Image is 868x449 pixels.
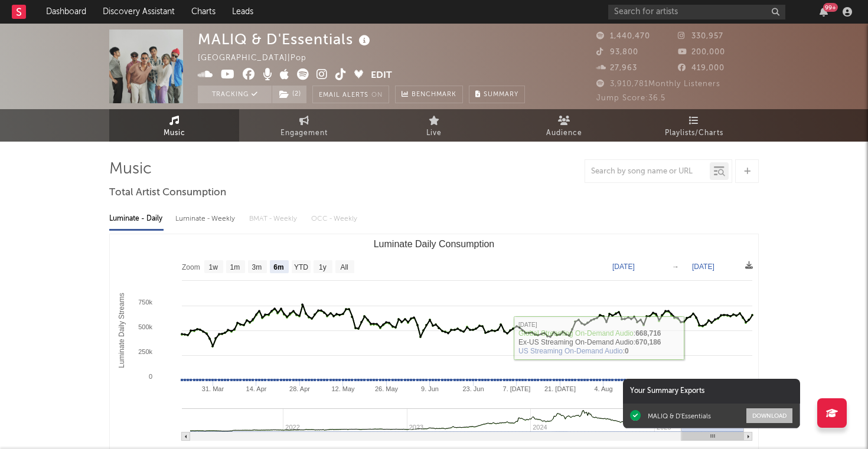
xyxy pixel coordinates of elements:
[629,109,759,142] a: Playlists/Charts
[648,412,711,420] div: MALIQ & D'Essentials
[109,109,239,142] a: Music
[138,323,152,330] text: 500k
[164,126,185,140] span: Music
[246,385,267,392] text: 14. Apr
[503,385,531,392] text: 7. [DATE]
[546,126,582,140] span: Audience
[596,64,637,72] span: 27,963
[596,48,638,56] span: 93,800
[312,86,389,103] button: Email AlertsOn
[198,51,320,65] div: [GEOGRAPHIC_DATA] | Pop
[239,109,369,142] a: Engagement
[252,263,262,271] text: 3m
[596,32,650,40] span: 1,440,470
[820,7,828,17] button: 99+
[612,263,635,271] text: [DATE]
[272,86,307,103] span: ( 2 )
[319,263,327,271] text: 1y
[198,30,373,49] div: MALIQ & D'Essentials
[294,263,308,271] text: YTD
[149,373,152,380] text: 0
[273,263,283,271] text: 6m
[340,263,348,271] text: All
[280,126,328,140] span: Engagement
[412,88,456,102] span: Benchmark
[371,92,383,99] em: On
[596,94,665,102] span: Jump Score: 36.5
[289,385,310,392] text: 28. Apr
[109,186,226,200] span: Total Artist Consumption
[623,379,800,404] div: Your Summary Exports
[469,86,525,103] button: Summary
[608,5,785,19] input: Search for artists
[484,91,518,98] span: Summary
[369,109,499,142] a: Live
[371,68,392,83] button: Edit
[202,385,224,392] text: 31. Mar
[678,32,723,40] span: 330,957
[175,209,237,229] div: Luminate - Weekly
[331,385,355,392] text: 12. May
[109,209,164,229] div: Luminate - Daily
[375,385,399,392] text: 26. May
[374,239,495,249] text: Luminate Daily Consumption
[823,3,838,12] div: 99 +
[230,263,240,271] text: 1m
[678,64,725,72] span: 419,000
[395,86,463,103] a: Benchmark
[746,408,792,423] button: Download
[585,167,710,176] input: Search by song name or URL
[672,263,679,271] text: →
[138,299,152,306] text: 750k
[138,348,152,355] text: 250k
[421,385,439,392] text: 9. Jun
[426,126,442,140] span: Live
[596,80,720,88] span: 3,910,781 Monthly Listeners
[272,86,306,103] button: (2)
[678,48,725,56] span: 200,000
[462,385,484,392] text: 23. Jun
[692,263,714,271] text: [DATE]
[182,263,200,271] text: Zoom
[544,385,576,392] text: 21. [DATE]
[665,126,723,140] span: Playlists/Charts
[118,293,126,368] text: Luminate Daily Streams
[499,109,629,142] a: Audience
[198,86,272,103] button: Tracking
[594,385,612,392] text: 4. Aug
[209,263,218,271] text: 1w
